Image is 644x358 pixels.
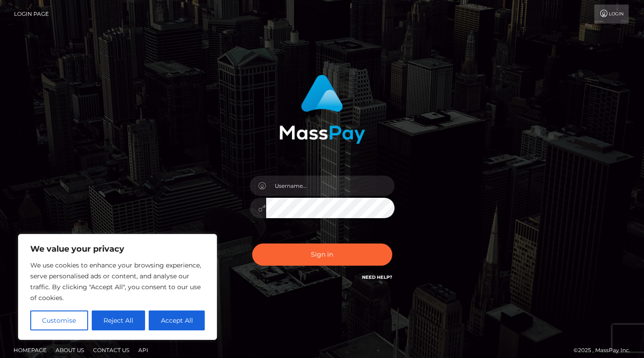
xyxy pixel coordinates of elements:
a: API [135,343,152,357]
img: MassPay Login [279,75,365,144]
button: Accept All [149,310,205,330]
a: Contact Us [89,343,133,357]
a: Login Page [14,5,49,24]
p: We value your privacy [30,243,205,254]
input: Username... [266,176,395,196]
p: We use cookies to enhance your browsing experience, serve personalised ads or content, and analys... [30,260,205,303]
a: About Us [52,343,88,357]
button: Reject All [92,310,146,330]
a: Login [594,5,629,24]
button: Customise [30,310,88,330]
a: Homepage [10,343,50,357]
div: We value your privacy [18,234,217,340]
button: Sign in [252,243,392,266]
a: Need Help? [362,274,392,280]
div: © 2025 , MassPay Inc. [573,345,637,355]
